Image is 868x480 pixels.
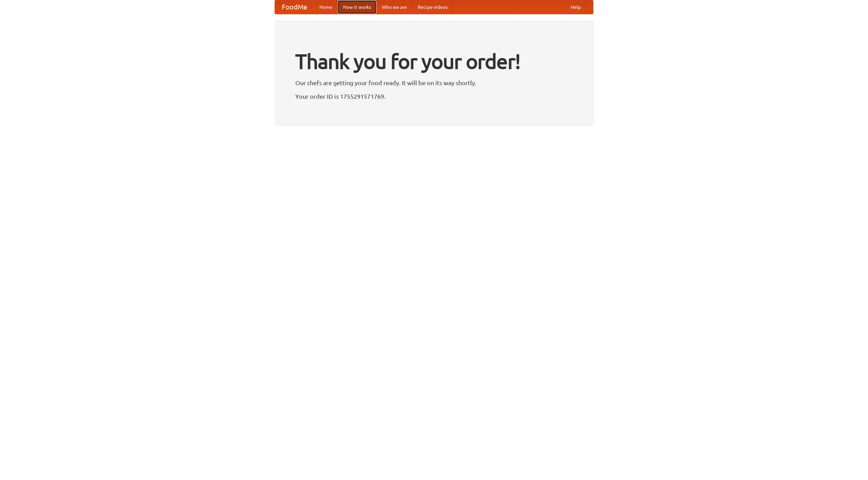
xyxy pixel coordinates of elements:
[565,0,586,14] a: Help
[295,91,573,101] p: Your order ID is 1755291571769.
[295,45,573,78] h1: Thank you for your order!
[295,78,573,88] p: Our chefs are getting your food ready. It will be on its way shortly.
[275,0,314,14] a: FoodMe
[412,0,453,14] a: Recipe videos
[338,0,376,14] a: How it works
[376,0,412,14] a: Who we are
[314,0,338,14] a: Home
